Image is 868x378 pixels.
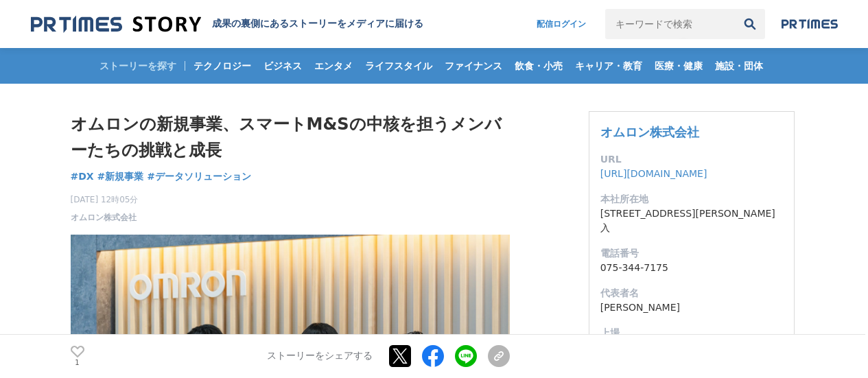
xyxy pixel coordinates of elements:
[782,19,838,29] img: prtimes
[71,169,94,184] a: #DX
[188,48,257,84] a: テクノロジー
[97,170,144,182] span: #新規事業
[258,60,307,72] span: ビジネス
[600,261,783,275] dd: 075-344-7175
[600,152,783,167] dt: URL
[188,60,257,72] span: テクノロジー
[600,286,783,300] dt: 代表者名
[570,48,648,84] a: キャリア・教育
[439,48,508,84] a: ファイナンス
[309,48,358,84] a: エンタメ
[649,48,708,84] a: 医療・健康
[309,60,358,72] span: エンタメ
[649,60,708,72] span: 医療・健康
[258,48,307,84] a: ビジネス
[600,192,783,206] dt: 本社所在地
[97,169,144,184] a: #新規事業
[600,326,783,340] dt: 上場
[605,9,735,39] input: キーワードで検索
[31,15,423,34] a: 成果の裏側にあるストーリーをメディアに届ける 成果の裏側にあるストーリーをメディアに届ける
[509,48,568,84] a: 飲食・小売
[439,60,508,72] span: ファイナンス
[509,60,568,72] span: 飲食・小売
[147,169,251,184] a: #データソリューション
[212,18,423,30] h2: 成果の裏側にあるストーリーをメディアに届ける
[709,60,769,72] span: 施設・団体
[147,170,251,182] span: #データソリューション
[71,193,139,206] span: [DATE] 12時05分
[735,9,765,39] button: 検索
[600,168,707,179] a: [URL][DOMAIN_NAME]
[71,211,137,224] a: オムロン株式会社
[600,246,783,261] dt: 電話番号
[71,359,84,366] p: 1
[360,60,438,72] span: ライフスタイル
[267,351,373,363] p: ストーリーをシェアする
[709,48,769,84] a: 施設・団体
[71,170,94,182] span: #DX
[570,60,648,72] span: キャリア・教育
[600,125,699,139] a: オムロン株式会社
[31,15,201,34] img: 成果の裏側にあるストーリーをメディアに届ける
[360,48,438,84] a: ライフスタイル
[71,111,510,164] h1: オムロンの新規事業、スマートM&Sの中核を担うメンバーたちの挑戦と成長
[600,300,783,315] dd: [PERSON_NAME]
[523,9,600,39] a: 配信ログイン
[600,206,783,235] dd: [STREET_ADDRESS][PERSON_NAME]入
